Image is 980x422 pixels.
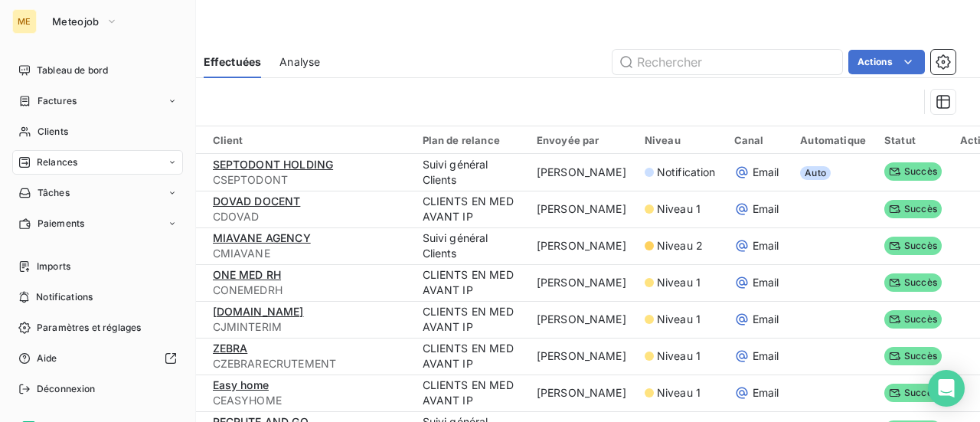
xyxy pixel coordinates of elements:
span: SEPTODONT HOLDING [213,158,334,171]
td: CLIENTS EN MED AVANT IP [413,191,528,227]
div: Statut [884,134,942,146]
span: MIAVANE AGENCY [213,231,311,244]
span: Email [753,201,779,217]
td: Suivi général Clients [413,227,528,264]
span: Relances [37,155,77,169]
td: [PERSON_NAME] [528,375,635,411]
span: Succès [884,347,942,365]
td: [PERSON_NAME] [528,264,635,301]
span: Succès [884,162,942,181]
div: ME [12,9,37,34]
span: Succès [884,384,942,402]
td: [PERSON_NAME] [528,154,635,191]
span: Client [213,134,243,146]
div: Plan de relance [423,134,518,146]
span: Tâches [38,186,70,200]
span: Niveau 1 [657,201,701,217]
span: Effectuées [204,54,262,70]
div: Automatique [800,134,866,146]
span: CONEMEDRH [213,283,404,298]
td: [PERSON_NAME] [528,301,635,338]
a: Paiements [12,211,183,236]
span: Email [753,165,779,180]
a: Aide [12,346,183,371]
span: Succès [884,273,942,292]
span: Niveau 2 [657,238,703,254]
td: [PERSON_NAME] [528,227,635,264]
span: Meteojob [52,15,100,28]
button: Actions [848,50,925,74]
span: Analyse [279,54,320,70]
td: CLIENTS EN MED AVANT IP [413,338,528,375]
span: CMIAVANE [213,246,404,261]
span: Notification [657,165,716,180]
span: Paramètres et réglages [37,321,141,335]
div: Canal [734,134,782,146]
a: Factures [12,89,183,113]
span: Notifications [36,290,93,304]
a: Tableau de bord [12,58,183,83]
span: Auto [800,166,831,180]
a: Relances [12,150,183,175]
span: CDOVAD [213,209,404,224]
span: ONE MED RH [213,268,282,281]
span: Niveau 1 [657,385,701,401]
span: Email [753,312,779,327]
span: Niveau 1 [657,275,701,290]
span: [DOMAIN_NAME] [213,305,304,318]
span: Paiements [38,217,84,231]
td: CLIENTS EN MED AVANT IP [413,301,528,338]
span: Succès [884,237,942,255]
span: Niveau 1 [657,312,701,327]
a: Paramètres et réglages [12,316,183,340]
input: Rechercher [612,50,842,74]
span: Email [753,275,779,290]
span: Easy home [213,378,269,391]
span: Niveau 1 [657,348,701,364]
span: Email [753,385,779,401]
td: CLIENTS EN MED AVANT IP [413,375,528,411]
a: Clients [12,119,183,144]
td: [PERSON_NAME] [528,191,635,227]
span: CEASYHOME [213,393,404,408]
td: Suivi général Clients [413,154,528,191]
span: Factures [38,94,77,108]
span: Email [753,238,779,254]
td: CLIENTS EN MED AVANT IP [413,264,528,301]
span: Succès [884,310,942,329]
div: Open Intercom Messenger [928,370,965,407]
td: [PERSON_NAME] [528,338,635,375]
span: Succès [884,200,942,218]
div: Niveau [645,134,716,146]
span: Aide [37,352,57,365]
a: Tâches [12,181,183,205]
span: ZEBRA [213,342,248,355]
span: Tableau de bord [37,64,108,77]
span: Déconnexion [37,382,96,396]
span: Imports [37,260,70,273]
span: DOVAD DOCENT [213,195,301,208]
span: CSEPTODONT [213,172,404,188]
a: Imports [12,254,183,279]
span: CJMINTERIM [213,319,404,335]
span: Clients [38,125,68,139]
span: Email [753,348,779,364]
span: CZEBRARECRUTEMENT [213,356,404,371]
div: Envoyée par [537,134,626,146]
